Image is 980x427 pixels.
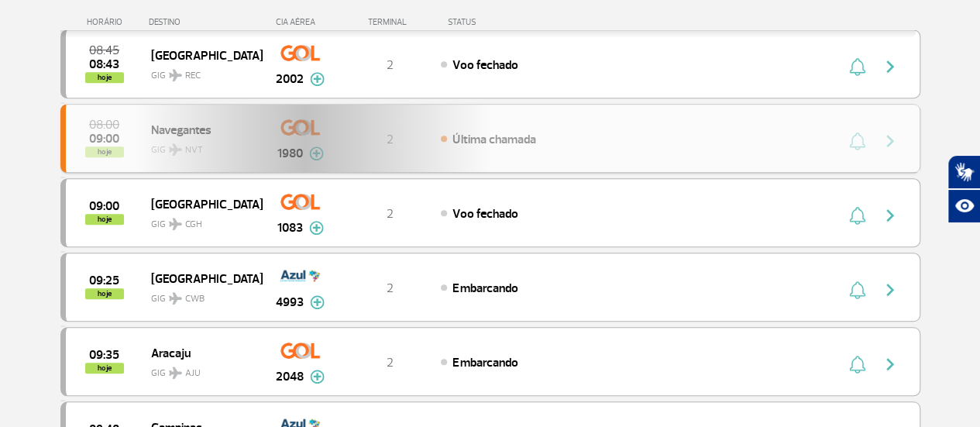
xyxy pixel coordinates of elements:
span: Aracaju [151,343,250,363]
img: sino-painel-voo.svg [849,206,865,225]
span: Voo fechado [452,57,518,73]
img: sino-painel-voo.svg [849,355,865,374]
img: destiny_airplane.svg [169,292,182,305]
img: mais-info-painel-voo.svg [310,72,325,86]
span: hoje [85,288,124,299]
span: REC [185,69,201,83]
span: hoje [85,72,124,83]
span: 2048 [276,367,304,386]
span: 2025-10-01 08:43:22 [89,59,119,70]
img: seta-direita-painel-voo.svg [881,206,899,225]
img: destiny_airplane.svg [169,218,182,230]
img: seta-direita-painel-voo.svg [881,281,899,299]
span: 2025-10-01 09:00:00 [89,201,119,212]
span: 2025-10-01 08:45:00 [89,45,119,56]
span: [GEOGRAPHIC_DATA] [151,45,250,65]
span: GIG [151,209,250,232]
span: 2002 [276,70,304,88]
img: seta-direita-painel-voo.svg [881,355,899,374]
span: hoje [85,363,124,374]
span: CGH [185,218,202,232]
img: sino-painel-voo.svg [849,281,865,299]
span: GIG [151,284,250,306]
div: DESTINO [149,17,262,27]
span: 2025-10-01 09:25:00 [89,275,119,286]
span: GIG [151,60,250,83]
span: 2 [387,57,394,73]
img: destiny_airplane.svg [169,69,182,81]
span: Voo fechado [452,206,518,222]
span: CWB [185,292,205,306]
span: Embarcando [452,281,518,296]
div: STATUS [440,17,566,27]
span: 2 [387,355,394,370]
div: Plugin de acessibilidade da Hand Talk. [947,155,980,223]
img: mais-info-painel-voo.svg [309,221,324,235]
span: Embarcando [452,355,518,370]
div: CIA AÉREA [262,17,339,27]
span: 1083 [277,219,303,237]
img: seta-direita-painel-voo.svg [881,57,899,76]
img: destiny_airplane.svg [169,367,182,379]
img: sino-painel-voo.svg [849,57,865,76]
button: Abrir tradutor de língua de sinais. [947,155,980,189]
div: TERMINAL [339,17,440,27]
span: 2 [387,206,394,222]
div: HORÁRIO [65,17,150,27]
span: hoje [85,214,124,225]
img: mais-info-painel-voo.svg [310,370,325,384]
span: GIG [151,358,250,381]
span: [GEOGRAPHIC_DATA] [151,268,250,288]
span: 2025-10-01 09:35:00 [89,350,119,360]
button: Abrir recursos assistivos. [947,189,980,223]
img: mais-info-painel-voo.svg [310,295,325,309]
span: 4993 [276,293,304,312]
span: [GEOGRAPHIC_DATA] [151,194,250,214]
span: 2 [387,281,394,296]
span: AJU [185,367,201,381]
